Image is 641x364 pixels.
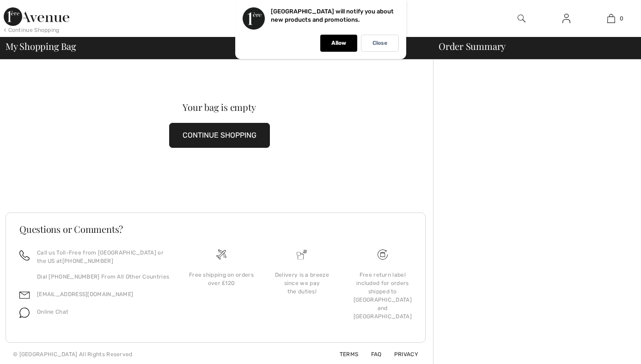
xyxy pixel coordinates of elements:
[4,7,69,26] img: 1ère Avenue
[216,249,226,260] img: Free shipping on orders over &#8356;120
[37,309,68,315] span: Online Chat
[620,14,623,23] span: 0
[555,13,578,24] a: Sign In
[37,273,170,281] p: Dial [PHONE_NUMBER] From All Other Countries
[562,13,570,24] img: My Info
[589,13,633,24] a: 0
[383,351,418,358] a: Privacy
[62,258,113,264] a: [PHONE_NUMBER]
[607,13,615,24] img: My Bag
[169,123,270,148] button: CONTINUE SHOPPING
[13,350,133,358] div: © [GEOGRAPHIC_DATA] All Rights Reserved
[372,40,387,47] p: Close
[331,40,346,47] p: Allow
[518,13,525,24] img: search the website
[427,42,635,51] div: Order Summary
[350,271,415,321] div: Free return label included for orders shipped to [GEOGRAPHIC_DATA] and [GEOGRAPHIC_DATA]
[37,249,170,265] p: Call us Toll-Free from [GEOGRAPHIC_DATA] or the US at
[360,351,382,358] a: FAQ
[189,271,254,287] div: Free shipping on orders over ₤120
[297,249,307,260] img: Delivery is a breeze since we pay the duties!
[378,249,388,260] img: Free shipping on orders over &#8356;120
[271,8,394,23] p: [GEOGRAPHIC_DATA] will notify you about new products and promotions.
[37,291,133,297] a: [EMAIL_ADDRESS][DOMAIN_NAME]
[269,271,335,296] div: Delivery is a breeze since we pay the duties!
[4,26,60,34] div: < Continue Shopping
[19,224,412,234] h3: Questions or Comments?
[329,351,359,358] a: Terms
[19,250,30,261] img: call
[19,308,30,318] img: chat
[19,290,30,300] img: email
[6,42,76,51] span: My Shopping Bag
[27,103,412,112] div: Your bag is empty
